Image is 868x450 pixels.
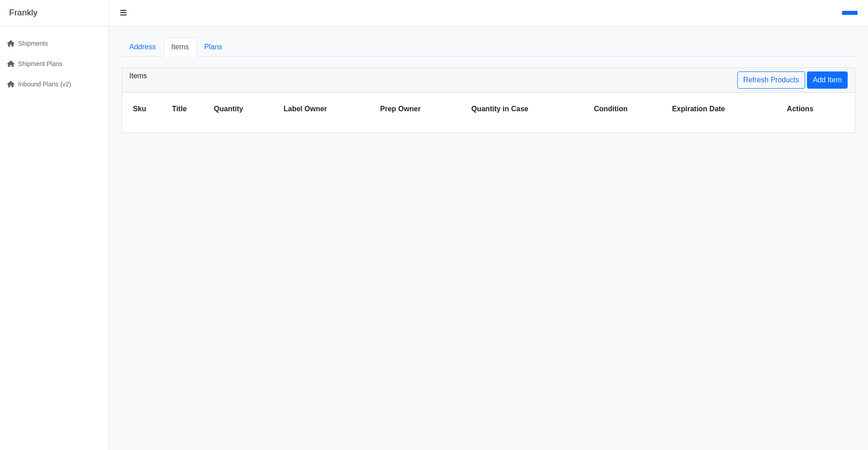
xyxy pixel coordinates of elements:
a: Plans [197,38,230,57]
th: Actions [783,100,848,118]
a: Address [122,38,164,57]
th: Sku [129,100,168,118]
th: Label Owner [280,100,377,118]
a: Items [164,38,197,57]
th: Quantity [210,100,280,118]
h3: Items [129,71,147,89]
a: Refresh Products [737,71,805,89]
th: Quantity in Case [468,100,590,118]
th: Title [168,100,210,118]
th: Prep Owner [377,100,468,118]
button: Add Item [807,71,848,89]
th: Expiration Date [668,100,783,118]
th: Condition [590,100,669,118]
